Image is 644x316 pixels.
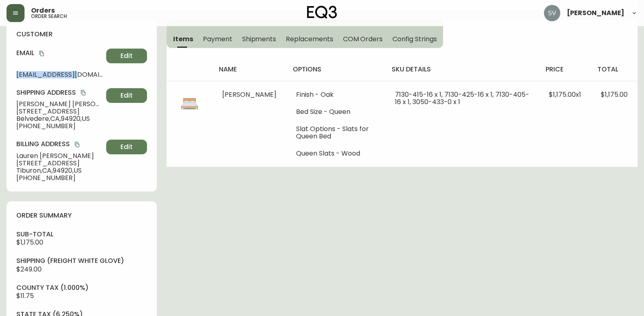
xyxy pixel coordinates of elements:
[307,6,337,19] img: logo
[549,90,581,99] span: $1,175.00 x 1
[16,140,103,149] h4: Billing Address
[567,10,624,16] span: [PERSON_NAME]
[395,90,529,107] span: 7130-415-16 x 1, 7130-425-16 x 1, 7130-405-16 x 1, 3050-433-0 x 1
[203,35,232,43] span: Payment
[173,35,193,43] span: Items
[16,115,103,122] span: Belvedere , CA , 94920 , US
[120,91,133,100] span: Edit
[16,256,147,265] h4: Shipping ( Freight White Glove )
[31,7,55,14] span: Orders
[392,65,533,74] h4: sku details
[120,51,133,60] span: Edit
[31,14,67,19] h5: order search
[120,142,133,151] span: Edit
[106,49,147,63] button: Edit
[546,65,584,74] h4: price
[296,108,375,116] li: Bed Size - Queen
[16,160,103,167] span: [STREET_ADDRESS]
[16,108,103,115] span: [STREET_ADDRESS]
[16,122,103,130] span: [PHONE_NUMBER]
[16,100,103,108] span: [PERSON_NAME] [PERSON_NAME]
[176,91,203,117] img: 7130-415-MC-400-1-clcunx40l03yz0142nggryrg6.jpg
[16,238,43,247] span: $1,175.00
[16,30,147,39] h4: customer
[286,35,333,43] span: Replacements
[38,49,46,58] button: copy
[16,283,147,292] h4: county tax (1.000%)
[16,152,103,160] span: Lauren [PERSON_NAME]
[16,230,147,239] h4: sub-total
[597,65,631,74] h4: total
[219,65,280,74] h4: name
[73,140,81,149] button: copy
[296,91,375,98] li: Finish - Oak
[16,174,103,182] span: [PHONE_NUMBER]
[16,167,103,174] span: Tiburon , CA , 94920 , US
[601,90,628,99] span: $1,175.00
[343,35,383,43] span: COM Orders
[16,291,34,300] span: $11.75
[296,125,375,140] li: Slat Options - Slats for Queen Bed
[392,35,437,43] span: Config Strings
[16,211,147,220] h4: order summary
[79,89,87,97] button: copy
[296,150,375,157] li: Queen Slats - Wood
[16,71,103,78] span: [EMAIL_ADDRESS][DOMAIN_NAME]
[544,5,560,21] img: 0ef69294c49e88f033bcbeb13310b844
[222,90,276,99] span: [PERSON_NAME]
[106,140,147,154] button: Edit
[242,35,276,43] span: Shipments
[16,49,103,58] h4: Email
[106,88,147,103] button: Edit
[293,65,378,74] h4: options
[16,265,42,274] span: $249.00
[16,88,103,97] h4: Shipping Address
